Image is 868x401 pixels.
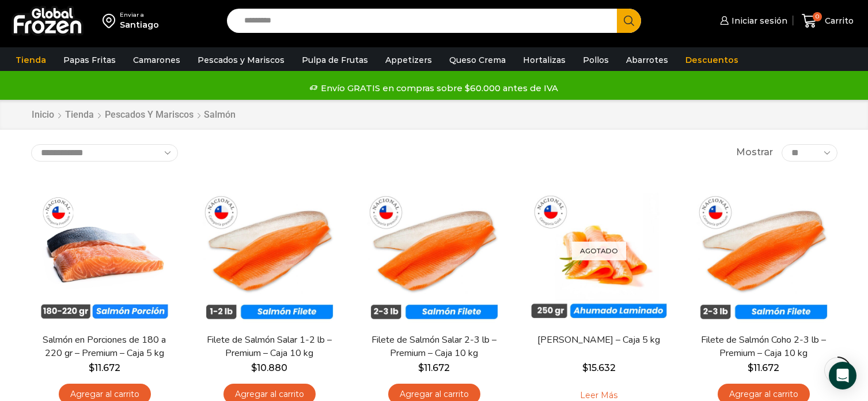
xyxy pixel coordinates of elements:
span: 0 [813,12,822,21]
span: Iniciar sesión [729,15,787,27]
a: Camarones [127,49,186,71]
a: Salmón en Porciones de 180 a 220 gr – Premium – Caja 5 kg [38,333,170,360]
bdi: 15.632 [582,362,616,373]
a: 0 Carrito [799,8,856,35]
bdi: 10.880 [251,362,287,373]
span: $ [89,362,94,373]
select: Pedido de la tienda [31,144,178,162]
a: Queso Crema [444,49,511,71]
a: Hortalizas [517,49,571,71]
div: Santiago [120,19,159,31]
a: Pescados y Mariscos [104,108,194,122]
span: Carrito [822,15,854,27]
a: Filete de Salmón Salar 1-2 lb – Premium – Caja 10 kg [203,333,335,360]
img: address-field-icon.svg [103,11,120,31]
nav: Breadcrumb [31,108,236,122]
a: Abarrotes [620,49,674,71]
a: Appetizers [380,49,438,71]
a: Papas Fritas [58,49,122,71]
span: $ [251,362,257,373]
button: Search button [617,9,641,33]
a: Descuentos [680,49,744,71]
span: Mostrar [736,146,773,159]
div: Open Intercom Messenger [829,362,856,389]
a: Pulpa de Frutas [296,49,374,71]
a: [PERSON_NAME] – Caja 5 kg [532,333,665,347]
a: Inicio [31,108,55,122]
a: Filete de Salmón Salar 2-3 lb – Premium – Caja 10 kg [367,333,500,360]
bdi: 11.672 [89,362,120,373]
bdi: 11.672 [418,362,450,373]
a: Tienda [10,49,52,71]
span: $ [582,362,588,373]
bdi: 11.672 [748,362,779,373]
a: Tienda [65,108,94,122]
a: Filete de Salmón Coho 2-3 lb – Premium – Caja 10 kg [697,333,829,360]
div: Enviar a [120,11,159,19]
a: Pescados y Mariscos [192,49,290,71]
span: $ [418,362,424,373]
a: Iniciar sesión [717,9,787,32]
h1: Salmón [204,109,236,120]
p: Agotado [572,241,626,260]
a: Pollos [577,49,615,71]
span: $ [748,362,753,373]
